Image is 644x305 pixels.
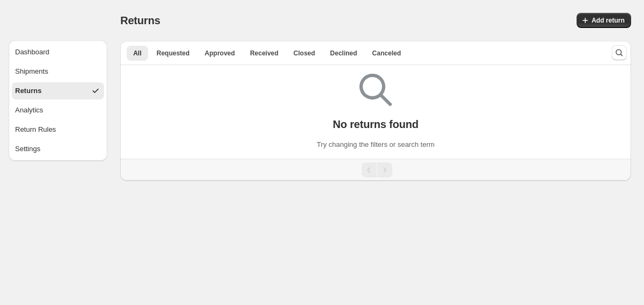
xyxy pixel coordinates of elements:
[15,47,50,58] div: Dashboard
[592,16,625,25] span: Add return
[15,86,41,96] div: Returns
[120,15,160,26] span: Returns
[577,13,631,28] button: Add return
[12,63,104,80] button: Shipments
[250,49,279,58] span: Received
[612,45,627,60] button: Search and filter results
[12,82,104,100] button: Returns
[12,140,104,158] button: Settings
[120,159,631,181] nav: Pagination
[15,144,40,154] div: Settings
[205,49,235,58] span: Approved
[15,105,43,116] div: Analytics
[15,66,48,77] div: Shipments
[157,49,190,58] span: Requested
[330,49,357,58] span: Declined
[15,124,56,135] div: Return Rules
[333,118,419,131] p: No returns found
[359,74,392,106] img: Empty search results
[317,139,434,150] p: Try changing the filters or search term
[12,102,104,119] button: Analytics
[133,49,141,58] span: All
[12,121,104,138] button: Return Rules
[294,49,315,58] span: Closed
[372,49,401,58] span: Canceled
[12,44,104,61] button: Dashboard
